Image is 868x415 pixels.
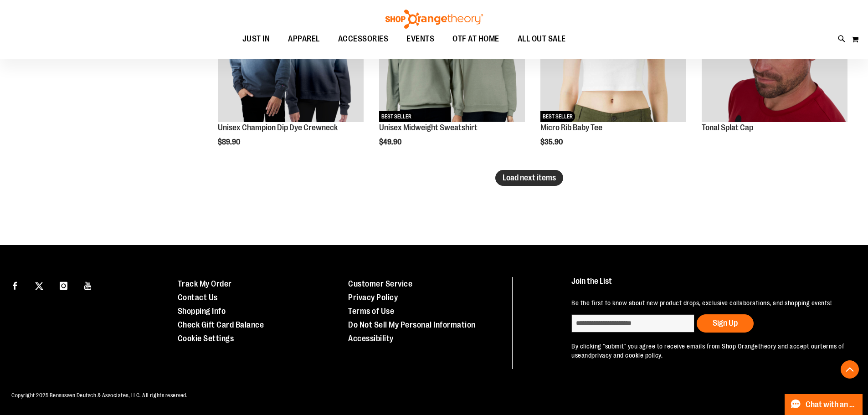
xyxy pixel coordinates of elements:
a: Visit our Youtube page [80,277,96,293]
button: Chat with an Expert [785,394,863,415]
span: JUST IN [242,29,270,49]
span: APPAREL [288,29,320,49]
p: By clicking "submit" you agree to receive emails from Shop Orangetheory and accept our and [571,342,847,360]
a: Visit our X page [31,277,47,293]
span: OTF AT HOME [452,29,499,49]
button: Back To Top [841,360,859,379]
span: ALL OUT SALE [518,29,566,49]
a: Check Gift Card Balance [178,320,264,329]
h4: Join the List [571,277,847,294]
a: Do Not Sell My Personal Information [348,320,476,329]
a: privacy and cookie policy. [591,352,663,359]
a: Track My Order [178,279,232,288]
a: Unisex Midweight Sweatshirt [379,123,478,132]
a: Contact Us [178,293,218,302]
a: Unisex Champion Dip Dye Crewneck [218,123,338,132]
span: Copyright 2025 Bensussen Deutsch & Associates, LLC. All rights reserved. [11,392,188,399]
a: Visit our Facebook page [7,277,23,293]
a: Cookie Settings [178,334,234,343]
button: Sign Up [697,314,754,333]
button: Load next items [495,170,563,186]
span: BEST SELLER [379,111,414,122]
a: Terms of Use [348,307,394,316]
span: BEST SELLER [540,111,575,122]
a: Visit our Instagram page [56,277,72,293]
a: Customer Service [348,279,412,288]
span: $49.90 [379,138,403,146]
a: Micro Rib Baby Tee [540,123,602,132]
a: terms of use [571,343,844,359]
a: Shopping Info [178,307,226,316]
img: Shop Orangetheory [384,10,484,29]
span: Sign Up [713,318,738,328]
img: Twitter [35,282,43,290]
span: EVENTS [406,29,434,49]
span: $89.90 [218,138,241,146]
p: Be the first to know about new product drops, exclusive collaborations, and shopping events! [571,298,847,307]
a: Accessibility [348,334,394,343]
span: $35.90 [540,138,564,146]
span: ACCESSORIES [338,29,389,49]
a: Privacy Policy [348,293,398,302]
input: enter email [571,314,694,333]
span: Chat with an Expert [806,400,857,409]
a: Tonal Splat Cap [702,123,753,132]
span: Load next items [503,173,556,182]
